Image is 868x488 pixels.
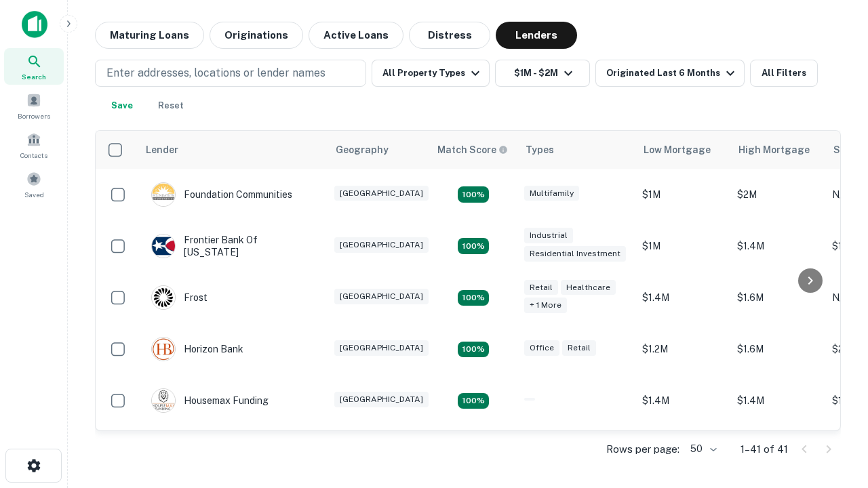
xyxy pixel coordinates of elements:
[730,169,825,220] td: $2M
[458,393,489,409] div: Matching Properties: 4, hasApolloMatch: undefined
[458,238,489,254] div: Matching Properties: 4, hasApolloMatch: undefined
[309,22,403,49] button: Active Loans
[635,375,730,426] td: $1.4M
[458,342,489,358] div: Matching Properties: 4, hasApolloMatch: undefined
[741,441,788,457] p: 1–41 of 41
[437,142,505,157] h6: Match Score
[750,60,818,87] button: All Filters
[334,392,429,407] div: [GEOGRAPHIC_DATA]
[561,280,616,296] div: Healthcare
[606,65,738,81] div: Originated Last 6 Months
[496,22,577,49] button: Lenders
[372,60,490,87] button: All Property Types
[635,131,730,169] th: Low Mortgage
[152,389,175,412] img: picture
[328,131,429,169] th: Geography
[210,22,303,49] button: Originations
[100,92,144,119] button: Save your search to get updates of matches that match your search criteria.
[458,290,489,306] div: Matching Properties: 4, hasApolloMatch: undefined
[517,131,635,169] th: Types
[106,65,325,81] p: Enter addresses, locations or lender names
[730,220,825,272] td: $1.4M
[152,183,175,206] img: picture
[334,340,429,356] div: [GEOGRAPHIC_DATA]
[635,169,730,220] td: $1M
[730,131,825,169] th: High Mortgage
[437,142,508,157] div: Capitalize uses an advanced AI algorithm to match your search with the best lender. The match sco...
[738,142,810,158] div: High Mortgage
[4,166,64,203] a: Saved
[152,338,175,361] img: picture
[730,375,825,426] td: $1.4M
[149,92,193,119] button: Reset
[334,186,429,201] div: [GEOGRAPHIC_DATA]
[635,220,730,272] td: $1M
[334,289,429,304] div: [GEOGRAPHIC_DATA]
[524,246,626,262] div: Residential Investment
[151,182,292,207] div: Foundation Communities
[524,228,573,243] div: Industrial
[95,22,204,49] button: Maturing Loans
[800,380,868,445] iframe: Chat Widget
[606,441,679,457] p: Rows per page:
[524,280,558,296] div: Retail
[595,60,745,87] button: Originated Last 6 Months
[635,272,730,323] td: $1.4M
[4,48,64,85] a: Search
[151,337,243,361] div: Horizon Bank
[20,150,47,161] span: Contacts
[524,186,579,201] div: Multifamily
[95,60,366,87] button: Enter addresses, locations or lender names
[22,71,46,82] span: Search
[524,340,559,356] div: Office
[730,323,825,375] td: $1.6M
[151,388,269,413] div: Housemax Funding
[4,127,64,163] a: Contacts
[334,237,429,253] div: [GEOGRAPHIC_DATA]
[524,298,567,313] div: + 1 more
[151,234,314,258] div: Frontier Bank Of [US_STATE]
[429,131,517,169] th: Capitalize uses an advanced AI algorithm to match your search with the best lender. The match sco...
[495,60,590,87] button: $1M - $2M
[685,439,719,459] div: 50
[152,235,175,258] img: picture
[635,426,730,478] td: $1.4M
[24,189,44,200] span: Saved
[526,142,554,158] div: Types
[18,110,50,121] span: Borrowers
[22,11,47,38] img: capitalize-icon.png
[644,142,711,158] div: Low Mortgage
[730,426,825,478] td: $1.6M
[409,22,490,49] button: Distress
[635,323,730,375] td: $1.2M
[138,131,328,169] th: Lender
[152,286,175,309] img: picture
[336,142,389,158] div: Geography
[730,272,825,323] td: $1.6M
[458,186,489,203] div: Matching Properties: 4, hasApolloMatch: undefined
[562,340,596,356] div: Retail
[151,285,208,310] div: Frost
[146,142,178,158] div: Lender
[4,87,64,124] a: Borrowers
